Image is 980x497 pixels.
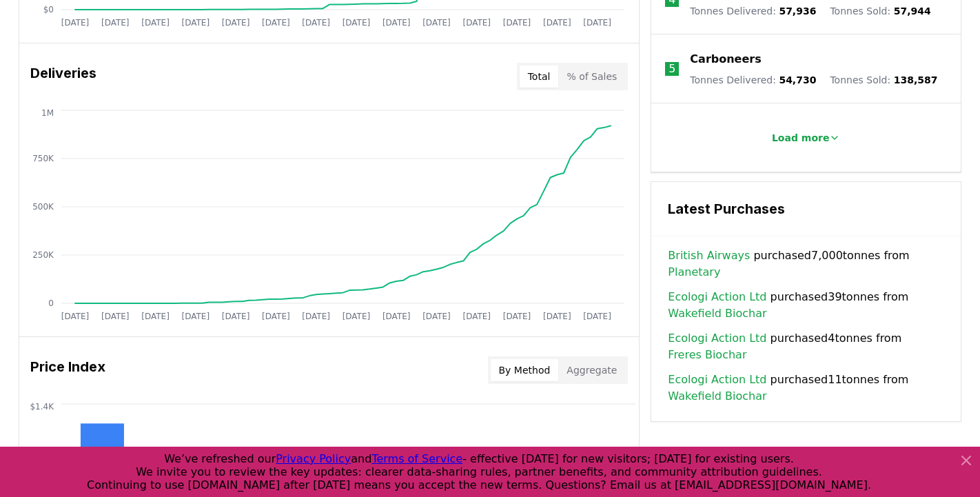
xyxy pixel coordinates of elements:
tspan: [DATE] [182,312,210,321]
h3: Deliveries [30,63,96,90]
tspan: [DATE] [503,18,531,28]
a: British Airways [668,247,750,264]
button: Load more [761,124,852,152]
tspan: [DATE] [262,18,290,28]
a: Ecologi Action Ltd [668,372,766,388]
tspan: [DATE] [382,18,411,28]
a: Planetary [668,264,720,281]
tspan: [DATE] [503,312,531,321]
a: Wakefield Biochar [668,388,766,405]
a: Ecologi Action Ltd [668,330,766,347]
tspan: [DATE] [222,18,250,28]
tspan: [DATE] [583,312,611,321]
tspan: [DATE] [462,18,491,28]
tspan: [DATE] [422,312,451,321]
tspan: [DATE] [141,18,170,28]
tspan: 750K [32,154,54,163]
tspan: [DATE] [422,18,451,28]
tspan: [DATE] [343,18,371,28]
tspan: [DATE] [302,312,330,321]
tspan: [DATE] [61,312,90,321]
tspan: 500K [32,202,54,212]
tspan: [DATE] [543,18,571,28]
tspan: 250K [32,250,54,260]
p: Load more [772,131,830,145]
p: Tonnes Sold : [830,4,930,18]
a: Freres Biochar [668,347,746,363]
p: Tonnes Sold : [830,73,937,87]
tspan: [DATE] [101,312,130,321]
a: Ecologi Action Ltd [668,289,766,305]
tspan: [DATE] [382,312,411,321]
p: Tonnes Delivered : [690,73,816,87]
tspan: [DATE] [101,18,130,28]
tspan: $0 [43,5,54,14]
tspan: [DATE] [182,18,210,28]
tspan: 1M [41,108,54,118]
p: 5 [668,61,675,77]
tspan: [DATE] [583,18,611,28]
button: By Method [491,359,559,381]
span: purchased 7,000 tonnes from [668,247,944,281]
span: purchased 11 tonnes from [668,372,944,405]
h3: Latest Purchases [668,199,944,219]
a: Wakefield Biochar [668,305,766,322]
a: Carboneers [690,51,761,68]
button: Total [520,65,559,88]
span: purchased 39 tonnes from [668,289,944,322]
span: 57,936 [779,6,816,17]
tspan: [DATE] [141,312,170,321]
button: % of Sales [558,65,625,88]
span: 54,730 [779,74,816,85]
tspan: [DATE] [262,312,290,321]
h3: Price Index [30,356,105,384]
tspan: [DATE] [543,312,571,321]
tspan: [DATE] [302,18,330,28]
button: Aggregate [558,359,625,381]
p: Tonnes Delivered : [690,4,816,18]
span: 57,944 [894,6,931,17]
tspan: 0 [48,298,54,308]
tspan: [DATE] [222,312,250,321]
span: purchased 4 tonnes from [668,330,944,363]
tspan: [DATE] [343,312,371,321]
tspan: [DATE] [462,312,491,321]
tspan: [DATE] [61,18,90,28]
tspan: $1.4K [30,402,54,412]
span: 138,587 [894,74,938,85]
